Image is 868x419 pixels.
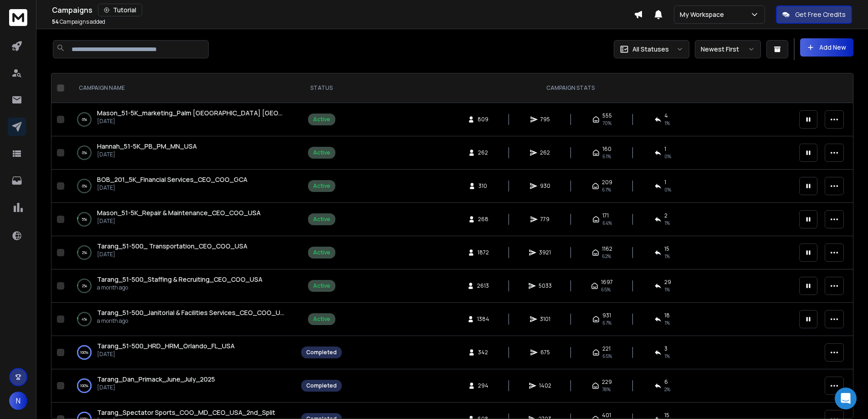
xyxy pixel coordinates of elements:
[664,245,669,253] span: 15
[97,151,197,158] p: [DATE]
[540,116,550,123] span: 795
[664,279,671,286] span: 29
[68,170,296,203] td: 0%BOB_201_5K_Financial Services_CEO_COO_GCA[DATE]
[602,345,611,352] span: 221
[602,153,611,160] span: 61 %
[97,175,247,184] a: BOB_201_5K_Financial Services_CEO_COO_GCA
[97,275,262,284] a: Tarang_51-500_Staffing & Recruiting_CEO_COO_USA
[664,186,671,193] span: 0 %
[97,217,261,225] p: [DATE]
[539,282,552,290] span: 5033
[97,184,247,191] p: [DATE]
[97,384,215,391] p: [DATE]
[82,315,87,324] p: 4 %
[800,38,853,57] button: Add New
[97,118,287,125] p: [DATE]
[602,319,611,326] span: 67 %
[664,378,668,386] span: 6
[68,136,296,170] td: 0%Hannah_51-5K_PB_PM_MN_USA[DATE]
[97,208,261,217] span: Mason_51-5K_Repair & Maintenance_CEO_COO_USA
[539,249,551,256] span: 3921
[477,316,489,323] span: 1384
[540,182,550,190] span: 930
[664,219,670,227] span: 1 %
[776,5,852,24] button: Get Free Credits
[52,4,634,16] div: Campaigns
[478,382,488,389] span: 294
[601,279,613,286] span: 1697
[313,282,330,290] div: Active
[601,286,611,293] span: 65 %
[664,179,666,186] span: 1
[97,408,275,417] a: Tarang_Spectator Sports_COO_MD_CEO_USA_2nd_Split
[68,103,296,136] td: 0%Mason_51-5K_marketing_Palm [GEOGRAPHIC_DATA] [GEOGRAPHIC_DATA][DATE]
[602,378,612,386] span: 229
[477,282,489,290] span: 2613
[52,18,59,26] span: 54
[695,40,761,58] button: Newest First
[602,412,611,419] span: 401
[664,153,671,160] span: 0 %
[82,215,87,224] p: 5 %
[664,119,670,127] span: 1 %
[97,142,197,150] span: Hannah_51-5K_PB_PM_MN_USA
[9,392,27,410] button: N
[602,312,611,319] span: 931
[97,375,215,383] span: Tarang_Dan_Primack_June_July_2025
[98,4,142,16] button: Tutorial
[97,109,287,118] a: Mason_51-5K_marketing_Palm [GEOGRAPHIC_DATA] [GEOGRAPHIC_DATA]
[82,181,87,191] p: 0 %
[602,219,612,227] span: 64 %
[82,115,87,124] p: 0 %
[664,386,670,393] span: 2 %
[664,345,668,352] span: 3
[97,142,197,151] a: Hannah_51-5K_PB_PM_MN_USA
[664,112,668,119] span: 4
[664,319,670,326] span: 1 %
[97,375,215,384] a: Tarang_Dan_Primack_June_July_2025
[602,245,612,253] span: 1162
[540,149,550,156] span: 262
[52,18,105,26] p: Campaigns added
[664,253,670,260] span: 1 %
[664,352,670,360] span: 1 %
[602,186,611,193] span: 67 %
[313,316,330,323] div: Active
[68,336,296,369] td: 100%Tarang_51-500_HRD_HRM_Orlando_FL_USA[DATE]
[680,10,728,19] p: My Workspace
[602,212,609,219] span: 171
[602,179,612,186] span: 209
[478,149,488,156] span: 262
[97,242,247,251] a: Tarang_51-500_ Transportation_CEO_COO_USA
[97,175,247,184] span: BOB_201_5K_Financial Services_CEO_COO_GCA
[795,10,846,19] p: Get Free Credits
[306,382,337,389] div: Completed
[539,382,551,389] span: 1402
[82,248,87,257] p: 2 %
[664,212,668,219] span: 2
[313,182,330,190] div: Active
[97,351,235,358] p: [DATE]
[478,216,488,223] span: 268
[80,348,88,357] p: 100 %
[664,286,670,293] span: 1 %
[97,284,262,291] p: a month ago
[80,381,88,390] p: 100 %
[97,208,261,217] a: Mason_51-5K_Repair & Maintenance_CEO_COO_USA
[632,45,669,54] p: All Statuses
[97,341,235,350] span: Tarang_51-500_HRD_HRM_Orlando_FL_USA
[540,349,550,356] span: 675
[540,316,550,323] span: 3101
[97,308,288,317] span: Tarang_51-500_Janitorial & Facilities Services_CEO_COO_USA
[97,317,287,325] p: a month ago
[97,308,287,317] a: Tarang_51-500_Janitorial & Facilities Services_CEO_COO_USA
[664,412,669,419] span: 15
[313,149,330,156] div: Active
[68,73,296,103] th: CAMPAIGN NAME
[347,73,794,103] th: CAMPAIGN STATS
[664,145,666,153] span: 1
